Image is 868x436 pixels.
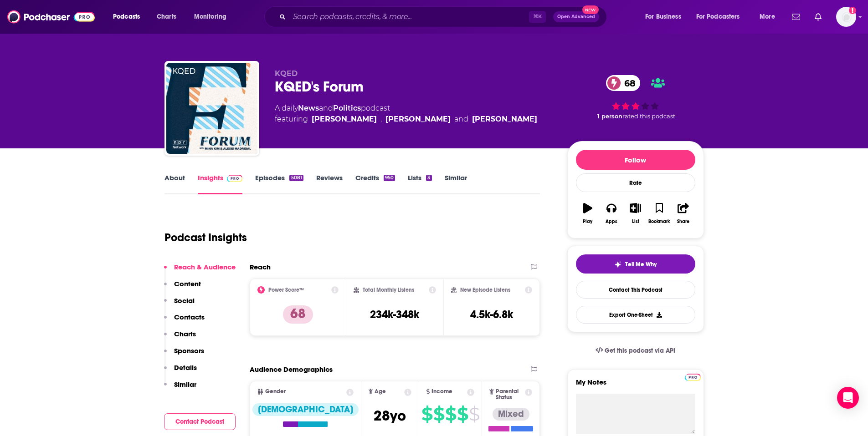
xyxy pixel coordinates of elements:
button: Share [671,197,695,230]
h3: 234k-348k [370,308,419,321]
div: Open Intercom Messenger [837,387,859,409]
img: Podchaser - Follow, Share and Rate Podcasts [7,8,95,25]
span: Income [431,389,452,395]
h3: 4.5k-6.8k [470,308,513,321]
button: open menu [188,10,238,24]
a: Alexis Madrigal [385,114,451,125]
div: Mixed [493,408,529,421]
a: Charts [151,10,182,24]
span: Age [375,389,386,395]
a: Mina Kim [312,114,377,125]
button: Open AdvancedNew [553,11,599,22]
button: Charts [164,330,196,346]
p: Content [174,279,201,288]
button: open menu [107,10,152,24]
label: My Notes [576,378,695,394]
span: $ [469,407,479,421]
a: Show notifications dropdown [788,9,804,25]
p: Details [174,363,197,372]
span: For Podcasters [696,10,740,23]
div: A daily podcast [275,103,537,125]
span: , [380,114,382,125]
button: Contacts [164,313,205,330]
a: Pro website [685,372,701,381]
button: Show profile menu [836,7,856,27]
a: Episodes5081 [255,173,303,194]
a: Contact This Podcast [576,281,695,299]
div: Bookmark [648,219,670,224]
span: Tell Me Why [625,261,657,268]
span: Parental Status [496,389,524,401]
span: 1 person [597,113,622,120]
a: Get this podcast via API [588,340,683,362]
div: 950 [384,175,395,181]
span: New [582,5,599,14]
button: open menu [639,10,693,24]
button: Similar [164,380,196,397]
span: $ [445,407,456,421]
a: InsightsPodchaser Pro [198,173,243,194]
p: 68 [283,305,313,324]
div: Play [583,219,592,224]
span: Logged in as Rbaldwin [836,7,856,27]
div: Apps [606,219,617,224]
button: Play [576,197,600,230]
div: Search podcasts, credits, & more... [273,6,616,27]
h2: Power Score™ [268,287,304,293]
span: Monitoring [194,10,226,23]
button: open menu [690,10,753,24]
button: Content [164,279,201,296]
span: and [454,114,468,125]
div: 3 [426,175,431,181]
a: Lists3 [408,173,431,194]
button: Bookmark [647,197,671,230]
button: Social [164,296,195,313]
span: Podcasts [113,10,140,23]
span: KQED [275,69,298,78]
p: Reach & Audience [174,263,236,271]
div: 68 1 personrated this podcast [567,69,704,126]
span: For Business [645,10,681,23]
span: Open Advanced [557,15,595,19]
h2: New Episode Listens [460,287,510,293]
span: and [319,104,333,112]
input: Search podcasts, credits, & more... [289,10,529,24]
div: [PERSON_NAME] [472,114,537,125]
span: Gender [265,389,286,395]
span: More [760,10,775,23]
span: $ [457,407,468,421]
span: $ [421,407,432,421]
button: Contact Podcast [164,413,236,430]
span: 28 yo [374,407,406,425]
button: open menu [753,10,786,24]
button: Follow [576,150,695,170]
h2: Audience Demographics [250,365,333,374]
a: Politics [333,104,361,112]
p: Sponsors [174,346,204,355]
img: Podchaser Pro [227,175,243,182]
span: ⌘ K [529,11,546,23]
span: Charts [157,10,176,23]
span: $ [433,407,444,421]
div: Rate [576,173,695,192]
p: Similar [174,380,196,389]
a: Show notifications dropdown [811,9,825,25]
img: Podchaser Pro [685,374,701,381]
h1: Podcast Insights [164,231,247,244]
button: Reach & Audience [164,263,236,279]
p: Charts [174,330,196,338]
button: Export One-Sheet [576,306,695,324]
button: Sponsors [164,346,204,363]
p: Social [174,296,195,305]
img: User Profile [836,7,856,27]
div: 5081 [289,175,303,181]
img: KQED's Forum [166,63,257,154]
a: Credits950 [355,173,395,194]
a: Reviews [316,173,343,194]
h2: Reach [250,263,271,271]
span: Get this podcast via API [605,347,675,355]
h2: Total Monthly Listens [363,287,414,293]
button: tell me why sparkleTell Me Why [576,254,695,274]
